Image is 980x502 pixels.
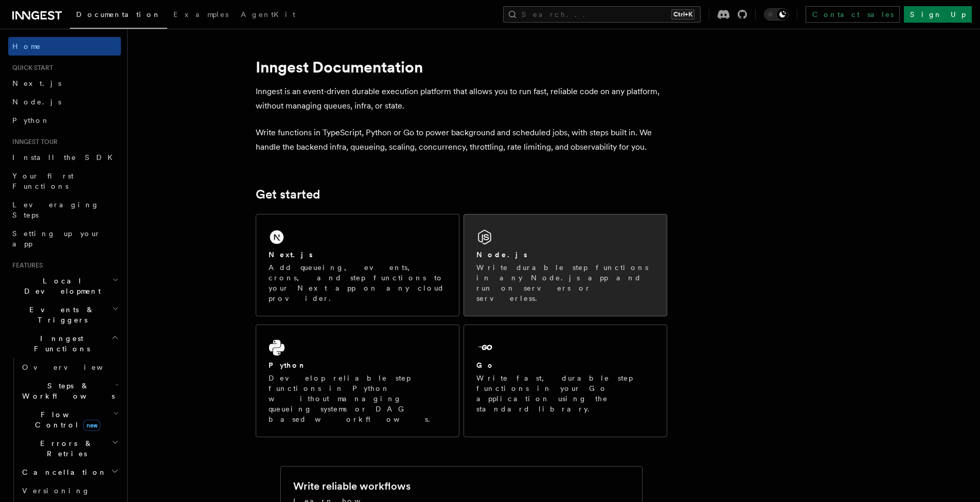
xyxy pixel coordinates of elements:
span: Events & Triggers [8,304,112,325]
a: Examples [167,3,235,28]
button: Errors & Retries [18,434,121,463]
a: GoWrite fast, durable step functions in your Go application using the standard library. [464,325,667,437]
span: Install the SDK [12,153,119,162]
span: Overview [22,363,128,371]
a: Node.jsWrite durable step functions in any Node.js app and run on servers or serverless. [464,214,667,316]
span: Next.js [12,79,61,87]
kbd: Ctrl+K [671,9,694,20]
span: Setting up your app [12,229,101,248]
span: new [83,420,100,431]
span: AgentKit [241,10,295,19]
h2: Go [476,360,495,370]
a: Versioning [18,481,121,500]
p: Develop reliable step functions in Python without managing queueing systems or DAG based workflows. [269,373,447,424]
span: Quick start [8,64,53,72]
button: Steps & Workflows [18,377,121,405]
h2: Write reliable workflows [293,479,411,493]
h2: Python [269,360,307,370]
a: Home [8,37,121,56]
span: Flow Control [18,409,113,430]
p: Write fast, durable step functions in your Go application using the standard library. [476,373,654,414]
span: Examples [173,10,228,19]
a: Contact sales [806,6,900,23]
span: Steps & Workflows [18,381,115,401]
span: Your first Functions [12,172,74,190]
a: Node.js [8,93,121,111]
a: Install the SDK [8,148,121,167]
a: Leveraging Steps [8,195,121,224]
button: Toggle dark mode [764,8,789,21]
a: Next.js [8,74,121,93]
span: Leveraging Steps [12,201,99,219]
a: Next.jsAdd queueing, events, crons, and step functions to your Next app on any cloud provider. [256,214,459,316]
span: Features [8,261,43,270]
a: Documentation [70,3,167,29]
a: Get started [256,187,320,202]
button: Local Development [8,272,121,300]
button: Flow Controlnew [18,405,121,434]
a: PythonDevelop reliable step functions in Python without managing queueing systems or DAG based wo... [256,325,459,437]
a: AgentKit [235,3,301,28]
span: Inngest tour [8,138,58,146]
button: Cancellation [18,463,121,481]
a: Your first Functions [8,167,121,195]
a: Overview [18,358,121,377]
p: Add queueing, events, crons, and step functions to your Next app on any cloud provider. [269,262,447,303]
p: Inngest is an event-driven durable execution platform that allows you to run fast, reliable code ... [256,84,667,113]
span: Documentation [76,10,161,19]
span: Node.js [12,98,61,106]
span: Python [12,116,50,124]
button: Events & Triggers [8,300,121,329]
a: Sign Up [904,6,972,23]
span: Local Development [8,276,112,296]
span: Cancellation [18,467,107,477]
span: Home [12,41,41,51]
button: Inngest Functions [8,329,121,358]
span: Errors & Retries [18,438,112,459]
a: Setting up your app [8,224,121,253]
h1: Inngest Documentation [256,58,667,76]
a: Python [8,111,121,130]
p: Write functions in TypeScript, Python or Go to power background and scheduled jobs, with steps bu... [256,126,667,154]
h2: Node.js [476,249,527,260]
h2: Next.js [269,249,313,260]
span: Inngest Functions [8,333,111,354]
button: Search...Ctrl+K [503,6,701,23]
p: Write durable step functions in any Node.js app and run on servers or serverless. [476,262,654,303]
span: Versioning [22,487,90,495]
